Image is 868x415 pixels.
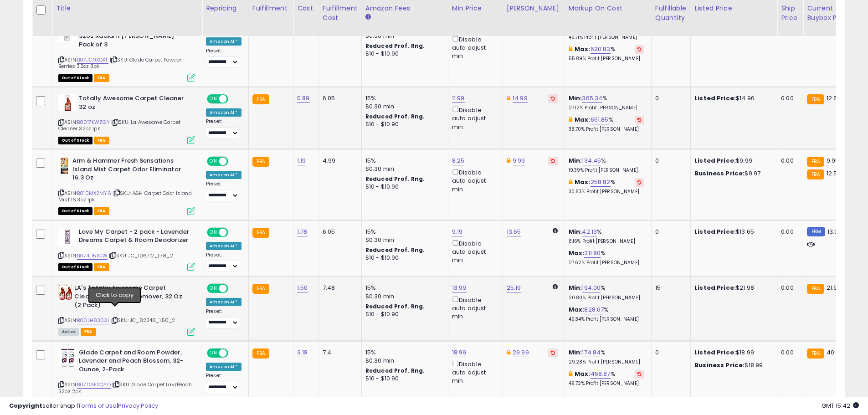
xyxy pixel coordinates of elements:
div: 0 [655,348,683,357]
a: 194.00 [582,283,601,292]
div: % [569,370,644,387]
a: 42.13 [582,227,597,236]
a: 174.84 [582,348,601,357]
span: All listings that are currently out of stock and unavailable for purchase on Amazon [58,74,92,82]
div: $18.99 [694,348,770,357]
span: 13.01 [827,227,840,236]
div: $10 - $10.90 [365,311,441,318]
div: Preset: [206,118,241,139]
a: 1.50 [297,283,308,292]
div: Current Buybox Price [807,4,854,23]
span: | SKU: La Awesome Carpet Cleaner 32oz 1pk [58,118,180,132]
div: $10 - $10.90 [365,183,441,191]
div: 0.00 [781,94,796,102]
div: $0.30 min [365,236,441,244]
a: B07D6FSQYD [77,381,111,389]
img: 41naHtFMW3L._SL40_.jpg [58,94,77,111]
div: % [569,249,644,266]
a: 211.80 [584,249,601,258]
span: OFF [227,95,241,103]
b: Max: [569,249,585,257]
b: Glade Carpet and Room Powder, Lavender and Peach Blossom, 32-Ounce, 2-Pack [79,348,190,376]
span: All listings that are currently out of stock and unavailable for purchase on Amazon [58,263,92,271]
p: 55.89% Profit [PERSON_NAME] [569,56,644,62]
div: Title [56,4,198,13]
div: 15% [365,284,441,292]
span: ON [208,158,219,165]
span: | SKU: Glade Carpet Powder Berries 32oz 3pk [58,56,181,70]
div: 15 [655,284,683,292]
span: OFF [227,158,241,165]
div: Amazon AI * [206,37,241,46]
span: ON [208,95,219,103]
p: 49.71% Profit [PERSON_NAME] [569,34,644,41]
a: B074L15TCW [77,252,108,260]
div: 0 [655,94,683,102]
a: 828.67 [584,305,604,314]
a: 13.99 [452,283,467,292]
a: 18.99 [452,348,467,357]
div: Amazon AI * [206,298,241,306]
div: Repricing [206,4,245,13]
span: ON [208,349,219,357]
span: | SKU: JC_106712_1.78_2 [109,252,173,259]
div: % [569,306,644,323]
div: Disable auto adjust min [452,167,496,194]
b: Min: [569,156,582,165]
a: 29.99 [513,348,529,357]
b: Max: [575,178,591,186]
span: 40.58 [827,348,843,357]
div: $0.30 min [365,292,441,301]
span: OFF [227,228,241,236]
div: % [569,348,644,365]
i: This overrides the store level max markup for this listing [569,117,572,123]
small: Amazon Fees. [365,13,371,21]
div: $14.96 [694,94,770,102]
b: Min: [569,94,582,102]
div: 15% [365,348,441,357]
div: 15% [365,228,441,236]
span: All listings currently available for purchase on Amazon [58,328,79,336]
a: 3.18 [297,348,308,357]
div: Disable auto adjust min [452,359,496,385]
div: 0 [655,157,683,165]
a: B07JC9XQXF [77,56,108,64]
div: 0.00 [781,228,796,236]
div: $18.99 [694,361,770,369]
b: Listed Price: [694,227,736,236]
a: 258.82 [591,178,611,187]
div: 4.99 [323,157,354,165]
div: % [569,284,644,301]
div: Fulfillable Quantity [655,4,687,23]
div: Preset: [206,252,241,272]
div: Disable auto adjust min [452,34,496,61]
a: 1.19 [297,156,306,165]
div: $21.98 [694,284,770,292]
p: 49.72% Profit [PERSON_NAME] [569,380,644,387]
b: Totally Awesome Carpet Cleaner 32 oz [79,94,190,113]
a: 0.89 [297,94,310,103]
span: 12.59 [827,169,841,178]
div: ASIN: [58,348,195,406]
div: $10 - $10.90 [365,121,441,128]
b: Min: [569,227,582,236]
p: 19.39% Profit [PERSON_NAME] [569,167,644,174]
b: Business Price: [694,169,745,178]
span: 9.99 [827,156,839,165]
span: OFF [227,349,241,357]
b: Reduced Prof. Rng. [365,302,425,310]
div: 15% [365,94,441,102]
div: ASIN: [58,228,195,270]
div: $0.30 min [365,165,441,173]
span: | SKU: JC_82248_1.50_2 [110,317,175,324]
small: FBA [807,348,824,359]
strong: Copyright [9,401,42,410]
b: LA's Totally Awesome Carpet Cleaner Spot Stain Remover, 32 Oz (2 Pack) [74,284,185,312]
div: % [569,94,644,111]
div: Min Price [452,4,499,13]
b: Listed Price: [694,348,736,357]
p: 27.12% Profit [PERSON_NAME] [569,105,644,111]
b: Max: [575,369,591,378]
a: 25.19 [507,283,521,292]
b: Business Price: [694,361,745,369]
